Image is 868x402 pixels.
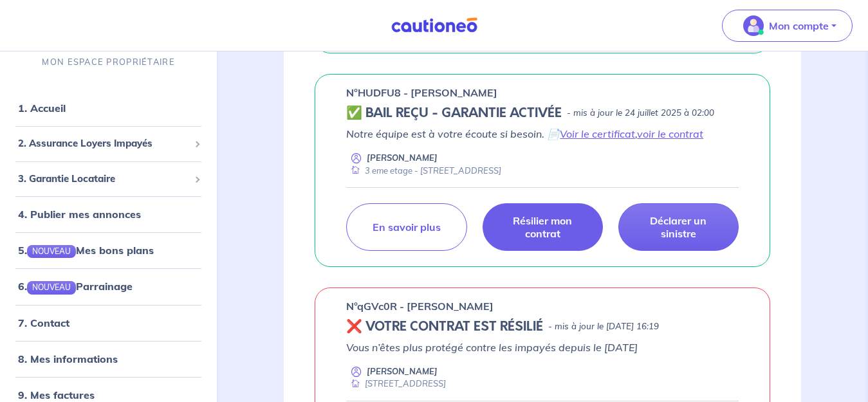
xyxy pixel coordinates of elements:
a: 4. Publier mes annonces [18,208,141,221]
p: n°qGVc0R - [PERSON_NAME] [346,298,494,314]
a: voir le contrat [637,127,703,140]
div: 3 eme etage - [STREET_ADDRESS] [346,165,501,177]
div: 3. Garantie Locataire [5,166,212,191]
span: 2. Assurance Loyers Impayés [18,136,189,151]
div: 5.NOUVEAUMes bons plans [5,237,212,263]
p: - mis à jour le [DATE] 16:19 [548,320,659,333]
p: MON ESPACE PROPRIÉTAIRE [42,56,174,68]
p: Notre équipe est à votre écoute si besoin. 📄 , [346,126,739,142]
a: 6.NOUVEAUParrainage [18,280,133,293]
a: Résilier mon contrat [483,203,603,251]
a: 8. Mes informations [18,352,118,365]
div: state: REVOKED, Context: NEW,MAYBE-CERTIFICATE,ALONE,LESSOR-DOCUMENTS [346,319,739,334]
a: En savoir plus [346,203,466,251]
h5: ❌ VOTRE CONTRAT EST RÉSILIÉ [346,319,543,334]
a: 9. Mes factures [18,388,95,401]
div: 7. Contact [5,309,212,335]
a: 1. Accueil [18,102,66,114]
a: Voir le certificat [560,127,635,140]
p: Mon compte [769,18,829,33]
p: Déclarer un sinistre [634,214,723,240]
p: [PERSON_NAME] [367,365,438,378]
img: Cautioneo [386,17,483,33]
p: [PERSON_NAME] [367,152,438,164]
p: - mis à jour le 24 juillet 2025 à 02:00 [567,107,714,120]
div: 2. Assurance Loyers Impayés [5,131,212,156]
div: 6.NOUVEAUParrainage [5,273,212,299]
div: 1. Accueil [5,95,212,121]
button: illu_account_valid_menu.svgMon compte [722,10,853,42]
h5: ✅ BAIL REÇU - GARANTIE ACTIVÉE [346,105,562,121]
span: 3. Garantie Locataire [18,171,189,186]
div: [STREET_ADDRESS] [346,378,446,390]
a: 5.NOUVEAUMes bons plans [18,244,154,257]
a: 7. Contact [18,316,69,329]
div: 4. Publier mes annonces [5,201,212,227]
p: n°HUDFU8 - [PERSON_NAME] [346,85,497,100]
p: Résilier mon contrat [499,214,587,240]
a: Déclarer un sinistre [618,203,739,251]
p: En savoir plus [373,221,441,233]
img: illu_account_valid_menu.svg [743,15,764,36]
div: 8. Mes informations [5,345,212,371]
p: Vous n’êtes plus protégé contre les impayés depuis le [DATE] [346,340,739,355]
div: state: CONTRACT-VALIDATED, Context: NEW,MAYBE-CERTIFICATE,ALONE,LESSOR-DOCUMENTS [346,105,739,121]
